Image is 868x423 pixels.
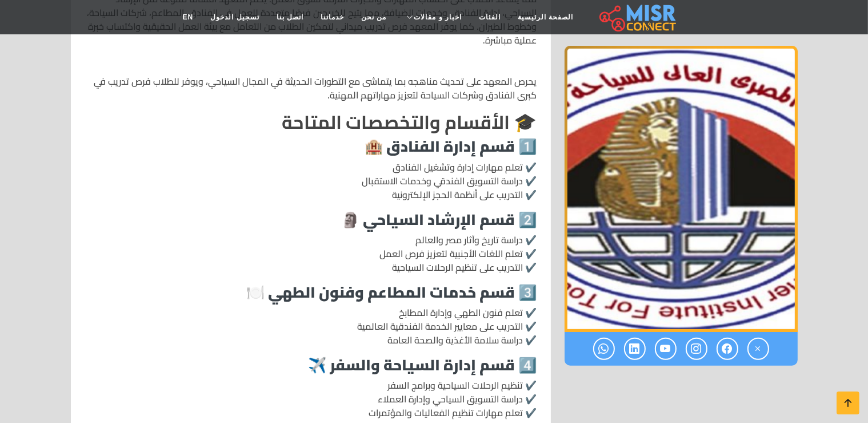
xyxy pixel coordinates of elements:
div: 1 / 1 [565,46,798,332]
img: المعهد الفني للسياحة والفنادق بالمطرية [565,46,798,332]
a: تسجيل الدخول [202,6,267,28]
a: الفئات [470,6,509,28]
p: ✔️ دراسة تاريخ وآثار مصر والعالم ✔️ تعلم اللغات الأجنبية لتعزيز فرص العمل ✔️ التدريب على تنظيم ال... [85,233,537,274]
a: الصفحة الرئيسية [509,6,582,28]
strong: 3️⃣ قسم خدمات المطاعم وفنون الطهي 🍽️ [247,278,537,306]
a: اتصل بنا [268,6,312,28]
a: EN [174,6,202,28]
p: ✔️ تعلم مهارات إدارة وتشغيل الفنادق ✔️ دراسة التسويق الفندقي وخدمات الاستقبال ✔️ التدريب على أنظم... [85,160,537,201]
p: ✔️ تعلم فنون الطهي وإدارة المطابخ ✔️ التدريب على معايير الخدمة الفندقية العالمية ✔️ دراسة سلامة ا... [85,306,537,347]
a: اخبار و مقالات [395,6,470,28]
p: يحرص المعهد على تحديث مناهجه بما يتماشى مع التطورات الحديثة في المجال السياحي، ويوفر للطلاب فرص ت... [85,74,537,102]
p: ✔️ تنظيم الرحلات السياحية وبرامج السفر ✔️ دراسة التسويق السياحي وإدارة العملاء ✔️ تعلم مهارات تنظ... [85,378,537,420]
span: اخبار و مقالات [414,12,462,22]
strong: 🎓 الأقسام والتخصصات المتاحة [282,105,537,139]
a: من نحن [353,6,395,28]
img: main.misr_connect [599,3,676,31]
strong: 4️⃣ قسم إدارة السياحة والسفر ✈️ [309,351,537,379]
strong: 1️⃣ قسم إدارة الفنادق 🏨 [365,132,537,160]
a: خدماتنا [312,6,353,28]
strong: 2️⃣ قسم الإرشاد السياحي 🗿 [342,205,537,234]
